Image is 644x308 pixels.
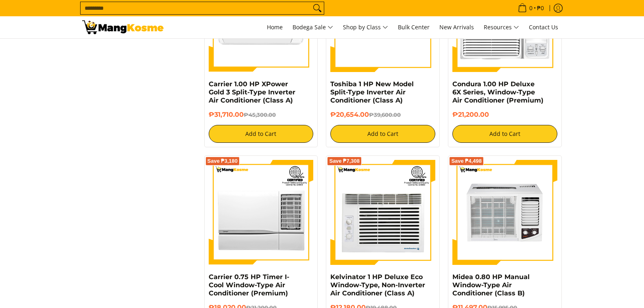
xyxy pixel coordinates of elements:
[263,16,287,38] a: Home
[528,5,534,11] span: 0
[515,4,546,13] span: •
[172,16,562,38] nav: Main Menu
[209,125,314,143] button: Add to Cart
[525,16,562,38] a: Contact Us
[439,23,474,31] span: New Arrivals
[82,20,164,34] img: Bodega Sale Aircon l Mang Kosme: Home Appliances Warehouse Sale
[209,111,314,119] h6: ₱31,710.00
[330,80,414,104] a: Toshiba 1 HP New Model Split-Type Inverter Air Conditioner (Class A)
[452,80,544,104] a: Condura 1.00 HP Deluxe 6X Series, Window-Type Air Conditioner (Premium)
[330,273,425,297] a: Kelvinator 1 HP Deluxe Eco Window-Type, Non-Inverter Air Conditioner (Class A)
[339,16,392,38] a: Shop by Class
[451,159,482,164] span: Save ₱4,498
[394,16,434,38] a: Bulk Center
[207,159,238,164] span: Save ₱3,180
[293,22,333,33] span: Bodega Sale
[288,16,337,38] a: Bodega Sale
[209,80,295,104] a: Carrier 1.00 HP XPower Gold 3 Split-Type Inverter Air Conditioner (Class A)
[209,273,289,297] a: Carrier 0.75 HP Timer I-Cool Window-Type Air Conditioner (Premium)
[311,2,324,14] button: Search
[398,23,430,31] span: Bulk Center
[330,125,435,143] button: Add to Cart
[330,160,435,265] img: Kelvinator 1 HP Deluxe Eco Window-Type, Non-Inverter Air Conditioner (Class A)
[329,159,360,164] span: Save ₱7,308
[330,111,435,119] h6: ₱20,654.00
[452,125,557,143] button: Add to Cart
[435,16,478,38] a: New Arrivals
[480,16,523,38] a: Resources
[452,273,530,297] a: Midea 0.80 HP Manual Window-Type Air Conditioner (Class B)
[536,5,545,11] span: ₱0
[484,22,519,33] span: Resources
[343,22,388,33] span: Shop by Class
[244,111,276,118] del: ₱45,300.00
[452,111,557,119] h6: ₱21,200.00
[267,23,283,31] span: Home
[529,23,558,31] span: Contact Us
[452,160,557,265] img: Midea 0.80 HP Manual Window-Type Air Conditioner (Class B)
[209,160,314,265] img: Carrier 0.75 HP Timer I-Cool Window-Type Air Conditioner (Premium)
[369,111,401,118] del: ₱39,600.00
